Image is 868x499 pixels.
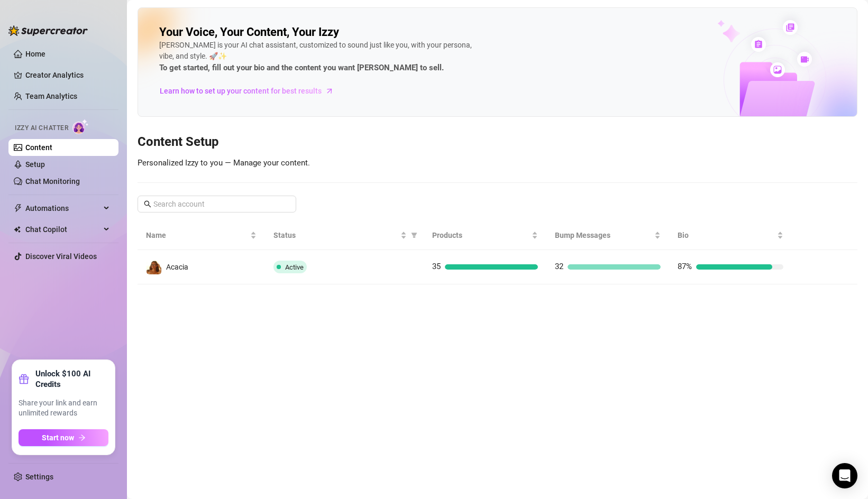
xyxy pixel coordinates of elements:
span: arrow-right [78,434,86,441]
a: Chat Monitoring [25,177,80,186]
span: Name [146,229,248,241]
h2: Your Voice, Your Content, Your Izzy [159,25,339,40]
img: ai-chatter-content-library-cLFOSyPT.png [693,8,857,116]
span: Learn how to set up your content for best results [160,85,322,97]
img: Acacia [147,260,161,274]
span: Start now [42,433,74,442]
span: Status [273,229,399,241]
th: Name [138,221,265,250]
span: 32 [555,262,563,271]
span: search [144,200,151,208]
span: filter [409,227,419,243]
span: gift [19,374,29,384]
span: Share your link and earn unlimited rewards [19,398,108,419]
strong: Unlock $100 AI Credits [35,368,108,390]
th: Bump Messages [546,221,669,250]
span: 87% [678,262,692,271]
a: Home [25,50,45,58]
div: [PERSON_NAME] is your AI chat assistant, customized to sound just like you, with your persona, vi... [159,40,477,75]
a: Learn how to set up your content for best results [159,82,342,99]
strong: To get started, fill out your bio and the content you want [PERSON_NAME] to sell. [159,63,444,72]
a: Setup [25,160,45,169]
a: Team Analytics [25,92,77,100]
a: Discover Viral Videos [25,252,97,261]
span: thunderbolt [14,204,22,212]
a: Settings [25,473,53,481]
input: Search account [153,198,281,210]
h3: Content Setup [138,134,857,151]
img: AI Chatter [72,119,89,134]
th: Status [265,221,424,250]
span: Active [285,263,304,271]
img: logo-BBDzfeDw.svg [8,25,88,36]
th: Products [424,221,546,250]
a: Content [25,143,52,152]
span: Acacia [166,263,188,271]
th: Bio [669,221,792,250]
span: Chat Copilot [25,221,100,238]
span: Bump Messages [555,229,652,241]
span: arrow-right [324,86,335,96]
span: Izzy AI Chatter [15,123,68,133]
img: Chat Copilot [14,226,21,233]
span: Personalized Izzy to you — Manage your content. [138,158,310,168]
span: Products [432,229,529,241]
div: Open Intercom Messenger [832,463,857,488]
button: Start nowarrow-right [19,429,108,446]
span: Bio [678,229,775,241]
span: Automations [25,200,100,217]
a: Creator Analytics [25,67,110,84]
span: 35 [432,262,441,271]
span: filter [411,232,417,238]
